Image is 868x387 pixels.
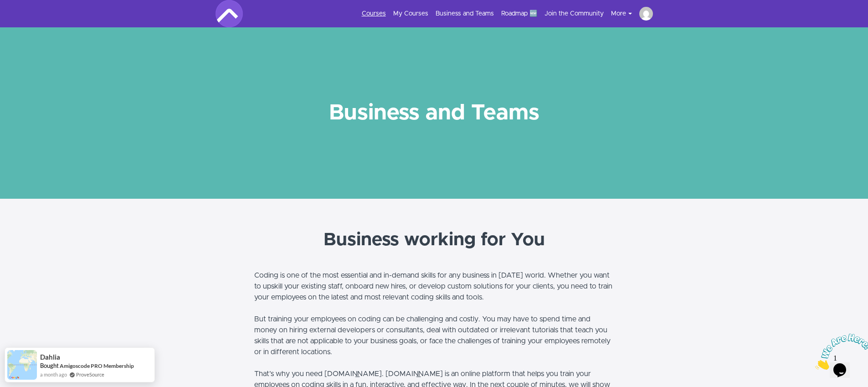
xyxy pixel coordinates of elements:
span: 1 [4,4,7,11]
a: Join the Community [544,9,604,18]
img: provesource social proof notification image [7,350,37,380]
iframe: chat widget [812,330,868,373]
span: Bought [40,362,59,369]
a: Courses [362,9,386,18]
img: josegarcao1@gmail.com [639,7,653,21]
strong: Business and Teams [329,102,539,124]
span: a month ago [40,371,67,378]
img: Chat attention grabber [4,4,60,40]
a: ProveSource [76,371,104,378]
span: Dahlia [40,353,60,361]
a: Business and Teams [436,9,494,18]
a: Amigoscode PRO Membership [60,362,134,369]
strong: Business working for You [324,231,545,249]
a: My Courses [393,9,428,18]
a: Roadmap 🆕 [501,9,537,18]
button: More [611,9,639,18]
